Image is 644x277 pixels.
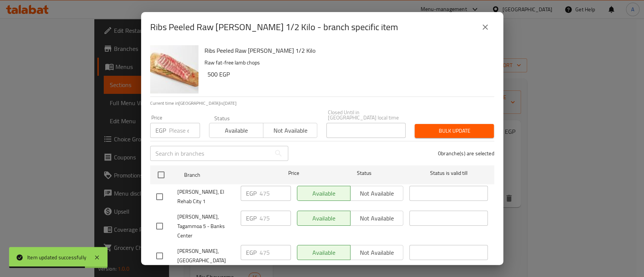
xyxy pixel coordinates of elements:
span: Not available [266,125,314,136]
span: [PERSON_NAME], [GEOGRAPHIC_DATA] [177,246,235,265]
span: Branch [184,170,263,180]
p: 0 branche(s) are selected [438,150,494,157]
input: Please enter price [260,245,291,260]
span: Available [212,125,260,136]
p: EGP [246,248,257,257]
h6: Ribs Peeled Raw [PERSON_NAME] 1/2 Kilo [204,45,488,56]
input: Search in branches [150,146,271,161]
button: Available [209,123,263,138]
span: Status is valid till [409,168,488,178]
p: Raw fat-free lamb chops [204,58,488,67]
p: Current time in [GEOGRAPHIC_DATA] is [DATE] [150,100,494,107]
h2: Ribs Peeled Raw [PERSON_NAME] 1/2 Kilo - branch specific item [150,21,398,33]
img: Ribs Peeled Raw Kandouz 1/2 Kilo [150,45,198,93]
p: EGP [246,189,257,198]
span: [PERSON_NAME], El Rehab City 1 [177,187,235,206]
p: EGP [246,214,257,223]
input: Please enter price [169,123,200,138]
span: Bulk update [421,126,488,136]
span: [PERSON_NAME], Tagammoa 5 - Banks Center [177,212,235,240]
div: Item updated successfully [27,253,86,262]
span: Status [325,168,403,178]
p: EGP [155,126,166,135]
button: Not available [263,123,317,138]
button: Bulk update [415,124,494,138]
input: Please enter price [260,211,291,226]
h6: 500 EGP [207,69,488,80]
input: Please enter price [260,186,291,201]
button: close [476,18,494,36]
span: Price [269,168,319,178]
